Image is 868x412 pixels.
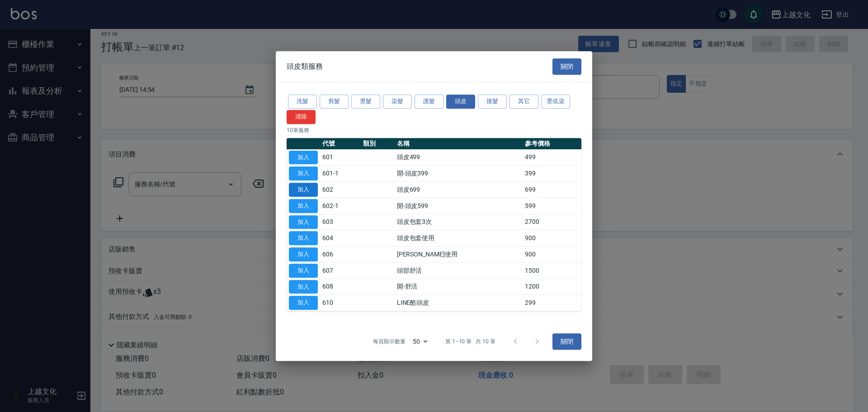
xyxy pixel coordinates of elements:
[395,295,523,311] td: LINE酷頭皮
[320,166,361,182] td: 601-1
[509,95,538,109] button: 其它
[523,166,581,182] td: 399
[523,182,581,198] td: 699
[409,329,431,354] div: 50
[395,182,523,198] td: 頭皮699
[523,230,581,246] td: 900
[320,214,361,230] td: 603
[523,214,581,230] td: 2700
[351,95,380,109] button: 燙髮
[523,246,581,263] td: 900
[478,95,507,109] button: 接髮
[395,230,523,246] td: 頭皮包套使用
[395,214,523,230] td: 頭皮包套3次
[523,138,581,150] th: 參考價格
[395,262,523,279] td: 頭部舒活
[289,296,318,310] button: 加入
[541,95,570,109] button: 燙或染
[320,138,361,150] th: 代號
[320,279,361,295] td: 608
[395,149,523,166] td: 頭皮499
[445,337,495,346] p: 第 1–10 筆 共 10 筆
[320,230,361,246] td: 604
[289,280,318,294] button: 加入
[289,199,318,213] button: 加入
[320,182,361,198] td: 602
[289,247,318,261] button: 加入
[523,279,581,295] td: 1200
[383,95,412,109] button: 染髮
[395,279,523,295] td: 開-舒活
[320,95,349,109] button: 剪髮
[395,166,523,182] td: 開-頭皮399
[395,198,523,214] td: 開-頭皮599
[552,58,581,75] button: 關閉
[289,166,318,180] button: 加入
[289,264,318,278] button: 加入
[288,95,317,109] button: 洗髮
[289,151,318,165] button: 加入
[289,231,318,245] button: 加入
[523,295,581,311] td: 299
[523,262,581,279] td: 1500
[320,262,361,279] td: 607
[361,138,395,150] th: 類別
[446,95,475,109] button: 頭皮
[415,95,443,109] button: 護髮
[395,138,523,150] th: 名稱
[373,337,406,346] p: 每頁顯示數量
[287,110,316,124] button: 清除
[523,198,581,214] td: 599
[320,149,361,166] td: 601
[552,333,581,350] button: 關閉
[320,198,361,214] td: 602-1
[523,149,581,166] td: 499
[320,295,361,311] td: 610
[287,126,581,134] p: 10 筆服務
[289,215,318,229] button: 加入
[395,246,523,263] td: [PERSON_NAME]使用
[289,183,318,197] button: 加入
[320,246,361,263] td: 606
[287,62,323,71] span: 頭皮類服務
